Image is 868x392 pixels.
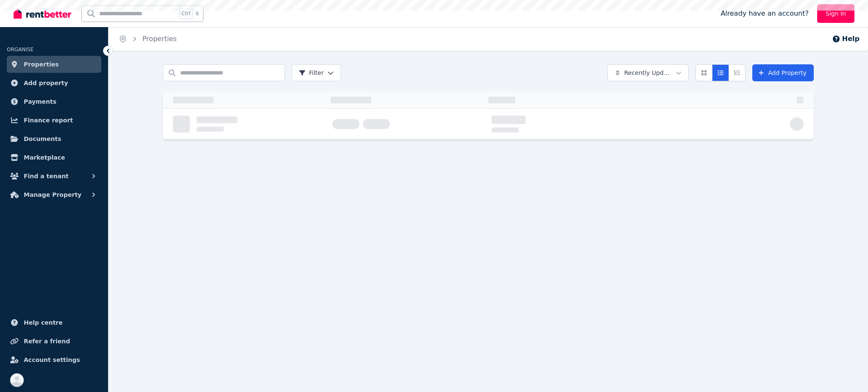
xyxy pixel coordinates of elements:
button: Manage Property [7,186,101,203]
a: Add Property [752,64,814,81]
button: Recently Updated [607,64,689,81]
button: Find a tenant [7,168,101,185]
span: Documents [24,134,61,144]
a: Finance report [7,112,101,129]
a: Properties [7,56,101,73]
a: Payments [7,93,101,110]
button: Expanded list view [729,64,746,81]
button: Compact list view [712,64,729,81]
a: Sign In [817,4,854,23]
div: View options [696,64,746,81]
img: RentBetter [14,7,71,20]
a: Properties [142,35,177,43]
span: ORGANISE [7,47,33,52]
nav: Breadcrumb [108,27,187,51]
span: Payments [24,97,56,107]
span: Add property [24,78,68,88]
a: Help centre [7,314,101,331]
span: Recently Updated [624,69,672,77]
button: Filter [292,64,341,81]
button: Help [832,34,860,44]
a: Account settings [7,351,101,368]
span: Finance report [24,115,73,125]
span: Find a tenant [24,171,69,181]
a: Documents [7,130,101,147]
button: Card view [696,64,712,81]
span: Manage Property [24,190,81,200]
span: Already have an account? [721,8,809,19]
a: Add property [7,75,101,91]
a: Refer a friend [7,333,101,350]
span: Account settings [24,355,80,365]
span: Properties [24,59,59,69]
span: k [196,10,199,17]
span: Help centre [24,317,63,328]
span: Refer a friend [24,336,70,346]
span: Ctrl [179,8,192,19]
span: Filter [299,69,324,77]
a: Marketplace [7,149,101,166]
span: Marketplace [24,152,65,163]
